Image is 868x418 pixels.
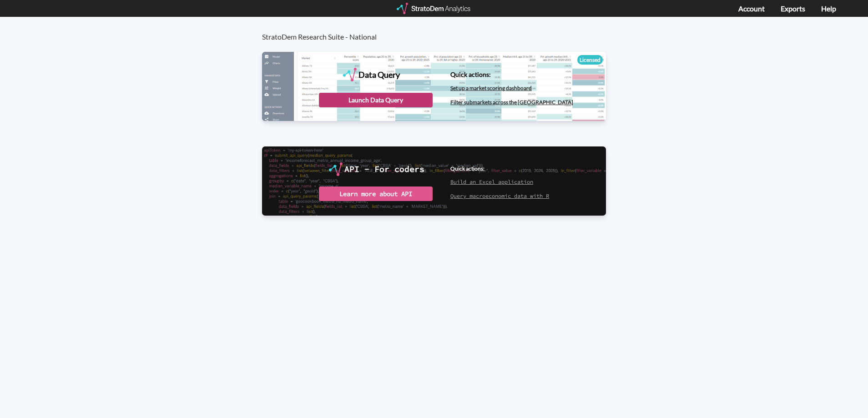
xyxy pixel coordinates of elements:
h4: Quick actions: [450,71,573,78]
div: Licensed [577,55,603,65]
a: Build an Excel application [450,178,533,185]
a: Account [738,4,765,13]
a: Filter submarkets across the [GEOGRAPHIC_DATA] [450,99,573,106]
a: Exports [781,4,805,13]
div: Launch Data Query [319,93,433,107]
h4: Quick actions: [450,166,549,171]
h3: StratoDem Research Suite - National [262,17,616,41]
a: Query macroeconomic data with R [450,192,549,199]
a: Set up a market scoring dashboard [450,85,532,91]
div: Learn more about API [319,186,433,201]
div: API - For coders [344,162,424,176]
a: Help [821,4,836,13]
div: Data Query [358,68,400,81]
